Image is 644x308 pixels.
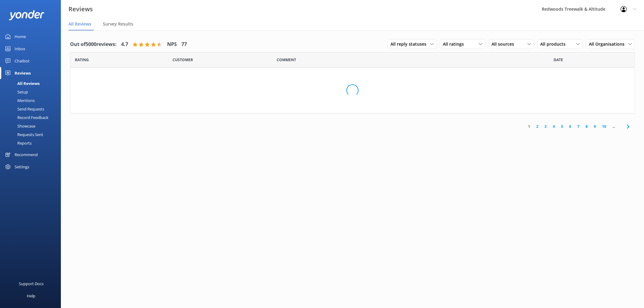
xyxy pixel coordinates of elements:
[15,161,29,173] div: Settings
[566,124,574,129] a: 6
[4,79,61,88] a: All Reviews
[558,124,566,129] a: 5
[492,41,518,47] span: All sources
[583,124,591,129] a: 8
[443,41,467,47] span: All ratings
[15,67,31,79] div: Reviews
[68,4,93,14] h3: Reviews
[4,96,35,105] div: Mentions
[540,41,569,47] span: All products
[4,139,61,147] a: Reports
[15,55,30,67] div: Chatbot
[103,21,133,27] span: Survey Results
[4,113,48,122] div: Record Feedback
[550,124,558,129] a: 4
[4,88,28,96] div: Setup
[390,41,430,47] span: All reply statuses
[167,40,177,48] h4: NPS
[4,113,61,122] a: Record Feedback
[4,105,44,113] div: Send Requests
[68,21,91,27] span: All Reviews
[15,30,26,43] div: Home
[533,124,541,129] a: 2
[4,79,40,88] div: All Reviews
[121,40,128,48] h4: 4.7
[4,122,35,130] div: Showcase
[541,124,550,129] a: 3
[277,57,296,63] span: Question
[4,88,61,96] a: Setup
[15,43,25,55] div: Inbox
[173,57,193,63] span: Date
[4,96,61,105] a: Mentions
[19,278,44,290] div: Support Docs
[589,41,628,47] span: All Organisations
[4,105,61,113] a: Send Requests
[27,290,35,302] div: Help
[9,10,44,20] img: yonder-white-logo.png
[70,40,117,48] h4: Out of 5000 reviews:
[181,40,187,48] h4: 77
[4,122,61,130] a: Showcase
[15,149,38,161] div: Recommend
[75,57,89,63] span: Date
[554,57,563,63] span: Date
[599,124,609,129] a: 10
[4,130,43,139] div: Requests Sent
[574,124,583,129] a: 7
[4,139,32,147] div: Reports
[609,124,618,129] span: ...
[525,124,533,129] a: 1
[591,124,599,129] a: 9
[4,130,61,139] a: Requests Sent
